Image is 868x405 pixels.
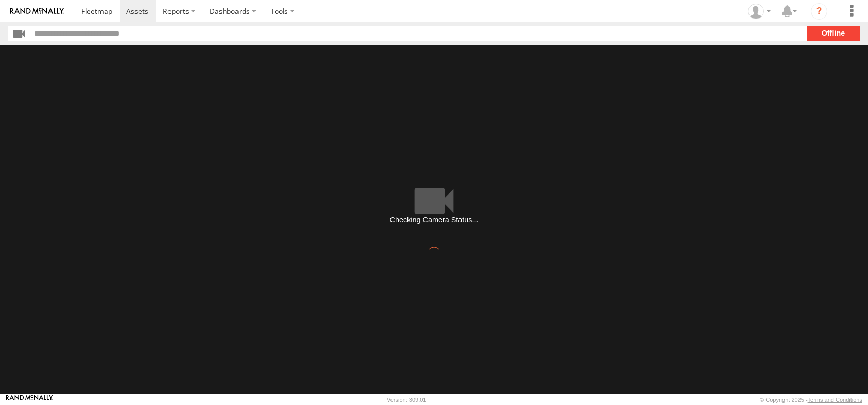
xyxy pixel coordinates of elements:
a: Terms and Conditions [808,397,862,403]
div: Version: 309.01 [387,397,426,403]
a: Visit our Website [6,395,53,405]
div: Joseph Rodriguez [744,4,774,19]
i: ? [811,3,827,20]
div: © Copyright 2025 - [760,397,862,403]
img: rand-logo.svg [10,8,64,15]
